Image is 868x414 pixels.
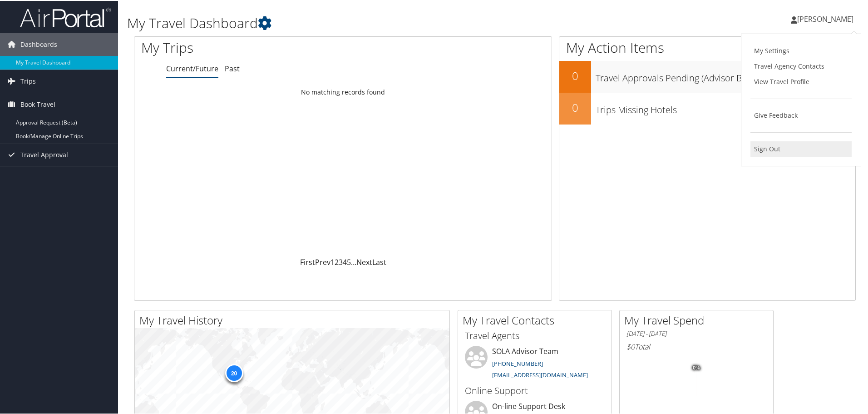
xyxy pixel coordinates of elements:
a: Give Feedback [750,107,852,122]
a: Sign Out [750,140,852,156]
tspan: 0% [693,364,700,370]
img: airportal-logo.png [20,6,111,27]
h3: Travel Approvals Pending (Advisor Booked) [596,66,855,84]
h2: 0 [559,99,591,115]
a: View Travel Profile [750,73,852,89]
a: Prev [315,256,330,266]
h3: Trips Missing Hotels [596,98,855,115]
a: [PHONE_NUMBER] [492,359,543,367]
a: Last [372,256,386,266]
h2: My Travel History [139,312,449,327]
a: 5 [347,256,351,266]
a: 2 [335,256,339,266]
a: 0Trips Missing Hotels [559,92,855,124]
span: Trips [20,69,36,92]
a: 0Travel Approvals Pending (Advisor Booked) [559,60,855,92]
h3: Travel Agents [465,329,605,341]
a: 4 [343,256,347,266]
h1: My Action Items [559,37,855,56]
h1: My Travel Dashboard [127,13,617,32]
span: Dashboards [20,32,57,55]
td: No matching records found [134,83,552,100]
a: 3 [339,256,343,266]
a: [EMAIL_ADDRESS][DOMAIN_NAME] [492,370,588,378]
a: First [300,256,315,266]
a: 1 [330,256,335,266]
a: Next [356,256,372,266]
h1: My Trips [141,37,371,56]
span: Book Travel [20,92,55,115]
h3: Online Support [465,384,605,396]
li: SOLA Advisor Team [460,345,609,382]
a: Past [225,63,240,73]
h2: My Travel Spend [624,312,773,327]
a: Travel Agency Contacts [750,58,852,73]
a: Current/Future [166,63,218,73]
a: [PERSON_NAME] [791,5,863,32]
h6: Total [626,341,766,351]
span: [PERSON_NAME] [797,13,853,23]
h6: [DATE] - [DATE] [626,329,766,337]
span: … [351,256,356,266]
h2: 0 [559,67,591,83]
a: My Settings [750,42,852,58]
span: Travel Approval [20,143,68,165]
div: 20 [225,363,243,381]
h2: My Travel Contacts [463,312,612,327]
span: $0 [626,341,635,351]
